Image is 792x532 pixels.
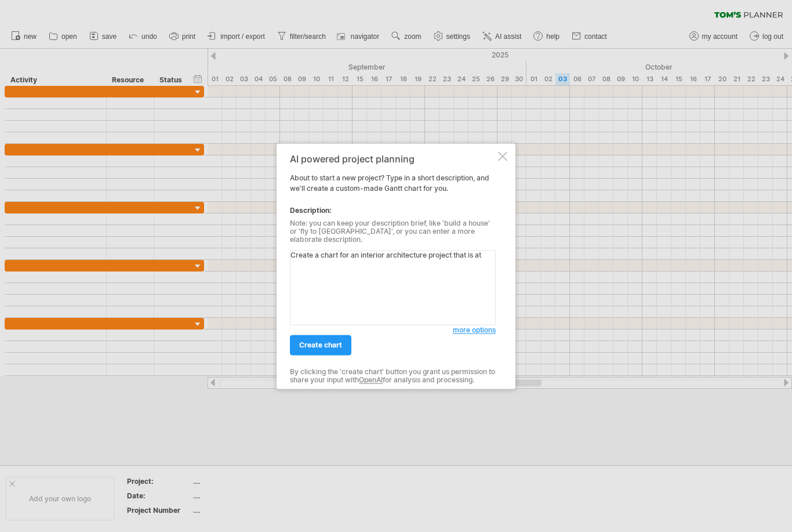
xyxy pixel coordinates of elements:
div: Description: [290,205,496,216]
div: About to start a new project? Type in a short description, and we'll create a custom-made Gantt c... [290,154,496,378]
a: create chart [290,335,351,355]
a: more options [453,325,496,335]
div: By clicking the 'create chart' button you grant us permission to share your input with for analys... [290,368,496,385]
div: AI powered project planning [290,154,496,164]
a: OpenAI [359,376,383,385]
div: Note: you can keep your description brief, like 'build a house' or 'fly to [GEOGRAPHIC_DATA]', or... [290,219,496,244]
span: more options [453,325,496,334]
span: create chart [299,341,342,349]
